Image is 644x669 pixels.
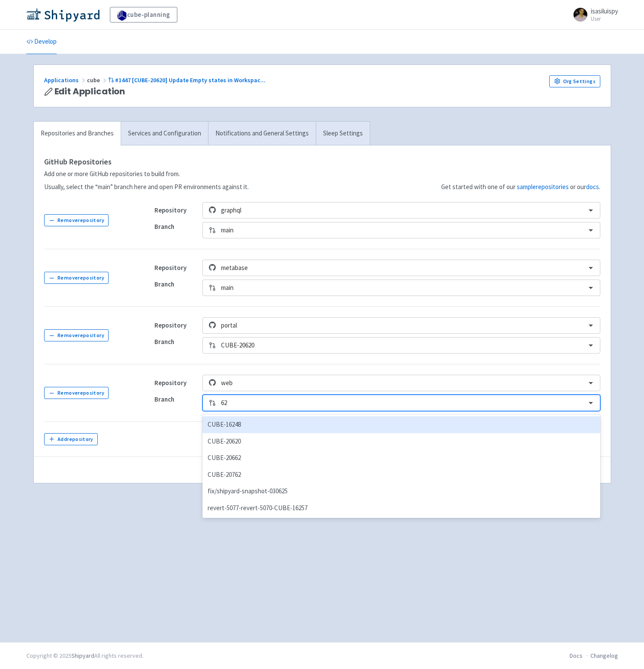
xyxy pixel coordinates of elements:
a: Shipyard [71,652,94,659]
strong: GitHub Repositories [44,157,112,167]
a: Org Settings [549,75,600,87]
button: Removerepository [44,329,109,341]
span: Edit Application [54,87,125,96]
a: #1447 [CUBE-20620] Update Empty states in Workspac... [108,76,267,84]
a: Changelog [590,652,618,659]
strong: Repository [154,264,186,272]
small: User [591,16,618,22]
div: Copyright © 2025 All rights reserved. [26,651,144,660]
button: Removerepository [44,214,109,226]
button: Addrepository [44,433,98,445]
div: CUBE-20662 [202,450,600,466]
div: revert-5077-revert-5070-CUBE-16257 [202,500,600,517]
strong: Branch [154,222,174,231]
span: isasiluispy [591,7,618,15]
a: Repositories and Branches [34,122,121,145]
strong: Repository [154,206,186,214]
span: cube [87,76,108,84]
p: Add one or more GitHub repositories to build from. [44,169,249,179]
a: Notifications and General Settings [208,122,316,145]
a: docs [586,183,599,191]
button: Removerepository [44,272,109,284]
div: CUBE-20762 [202,466,600,483]
strong: Branch [154,338,174,346]
a: Sleep Settings [316,122,370,145]
a: cube-planning [110,7,177,23]
a: Services and Configuration [121,122,208,145]
strong: Branch [154,395,174,403]
strong: Branch [154,280,174,288]
strong: Repository [154,321,186,329]
a: Applications [44,76,87,84]
a: Docs [570,652,583,659]
p: Usually, select the “main” branch here and open PR environments against it. [44,182,249,192]
div: CUBE-16248 [202,416,600,433]
div: fix/shipyard-snapshot-030625 [202,483,600,500]
img: Shipyard logo [26,8,99,22]
div: CUBE-20620 [202,433,600,450]
a: isasiluispy User [568,8,618,22]
span: #1447 [CUBE-20620] Update Empty states in Workspac ... [115,76,266,84]
button: Removerepository [44,387,109,399]
a: Develop [26,30,57,54]
p: Get started with one of our or our . [441,182,600,192]
strong: Repository [154,379,186,387]
a: samplerepositories [517,183,569,191]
